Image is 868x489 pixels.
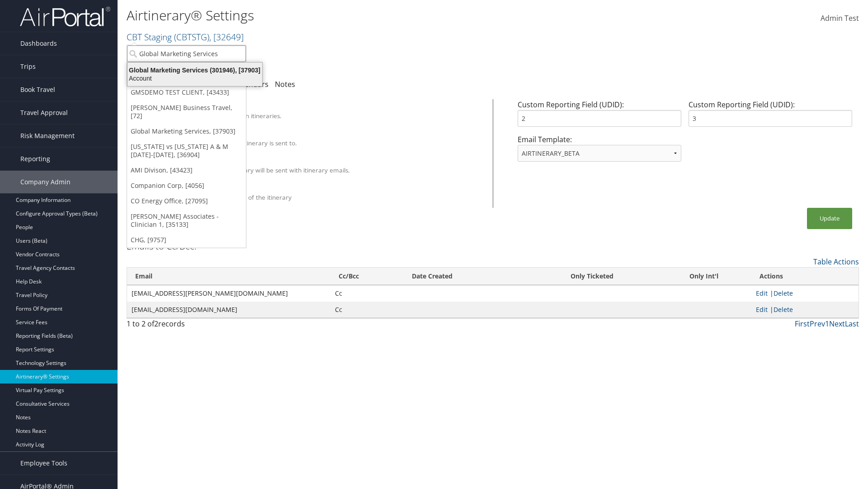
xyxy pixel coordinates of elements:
span: Admin Test [821,13,859,23]
td: [EMAIL_ADDRESS][DOMAIN_NAME] [127,302,330,318]
a: Edit [756,305,768,314]
a: Delete [774,305,793,314]
a: Admin Test [821,5,859,33]
span: Employee Tools [20,452,67,475]
a: Last [845,319,859,329]
span: Risk Management [20,125,75,147]
span: Trips [20,55,36,78]
td: | [751,302,859,318]
span: ( CBTSTG ) [174,31,209,43]
div: Custom Reporting Field (UDID): [685,99,856,134]
label: A PDF version of the itinerary will be sent with itinerary emails. [169,166,350,175]
th: Actions [751,268,859,285]
th: Email: activate to sort column ascending [127,268,330,285]
div: Global Marketing Services (301946), [37903] [122,66,268,74]
a: 1 [825,319,829,329]
a: Next [829,319,845,329]
span: Dashboards [20,32,57,55]
div: Client Name [169,103,481,111]
span: Company Admin [20,171,71,193]
img: airportal-logo.png [20,6,110,27]
span: , [ 32649 ] [209,31,244,43]
a: CBT Staging [127,31,244,43]
a: CO Energy Office, [27095] [127,193,246,209]
span: Book Travel [20,78,55,101]
span: Reporting [20,148,50,170]
td: | [751,285,859,302]
a: Global Marketing Services, [37903] [127,124,246,139]
td: [EMAIL_ADDRESS][PERSON_NAME][DOMAIN_NAME] [127,285,330,302]
a: First [795,319,810,329]
div: Attach PDF [169,158,481,166]
span: 2 [154,319,158,329]
a: Delete [774,289,793,297]
a: CHG, [9757] [127,232,246,248]
div: Account [122,74,268,82]
a: [PERSON_NAME] Business Travel, [72] [127,100,246,124]
button: Update [807,208,852,229]
a: Calendars [234,79,269,89]
td: Cc [330,302,404,318]
th: Only Int'l: activate to sort column ascending [657,268,751,285]
div: Custom Reporting Field (UDID): [514,99,685,134]
th: Only Ticketed: activate to sort column ascending [527,268,656,285]
td: Cc [330,285,404,302]
a: [US_STATE] vs [US_STATE] A & M [DATE]-[DATE], [36904] [127,139,246,163]
th: Cc/Bcc: activate to sort column ascending [330,268,404,285]
input: Search Accounts [127,45,246,62]
div: 1 to 2 of records [127,318,304,334]
a: GMSDEMO TEST CLIENT, [43433] [127,85,246,100]
a: Companion Corp, [4056] [127,178,246,193]
span: Travel Approval [20,101,68,124]
div: Email Template: [514,134,685,169]
a: AMI Divison, [43423] [127,163,246,178]
div: Show Survey [169,185,481,193]
a: Notes [275,79,295,89]
th: Date Created: activate to sort column ascending [404,268,528,285]
h1: Airtinerary® Settings [127,6,615,25]
a: [PERSON_NAME] Associates - Clinician 1, [35133] [127,209,246,232]
a: Prev [810,319,825,329]
a: Table Actions [813,257,859,267]
div: Override Email [169,130,481,139]
a: Edit [756,289,768,297]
